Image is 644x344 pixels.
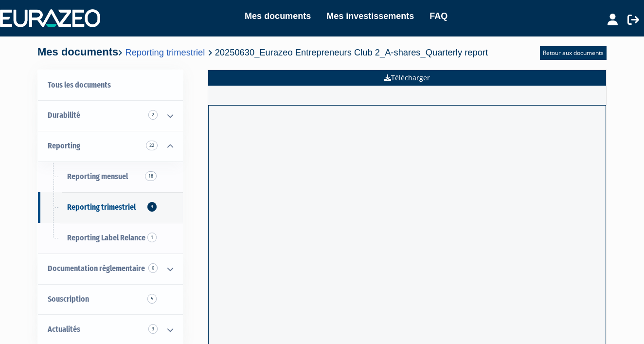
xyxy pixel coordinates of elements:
span: Reporting Label Relance [67,233,145,242]
span: 3 [147,202,157,212]
a: Mes documents [245,9,311,23]
a: Tous les documents [38,70,183,101]
span: Reporting trimestriel [67,202,136,212]
span: 5 [147,294,157,304]
span: 20250630_Eurazeo Entrepreneurs Club 2_A-shares_Quarterly report [215,47,488,57]
span: 22 [146,141,158,150]
span: Actualités [48,325,80,334]
span: Reporting mensuel [67,172,128,181]
span: 6 [148,263,158,273]
span: Durabilité [48,110,80,120]
a: Souscription5 [38,284,183,315]
span: Documentation règlementaire [48,264,145,273]
a: Durabilité 2 [38,100,183,131]
a: Retour aux documents [540,46,607,60]
a: Télécharger [208,70,606,86]
span: 1 [147,233,157,242]
a: Mes investissements [326,9,414,23]
span: Reporting [48,141,80,150]
a: Reporting mensuel18 [38,162,183,192]
a: Reporting trimestriel3 [38,192,183,223]
a: Documentation règlementaire 6 [38,253,183,284]
span: 2 [148,110,158,120]
h4: Mes documents [37,46,488,58]
a: FAQ [429,9,447,23]
span: 3 [148,324,158,334]
a: Reporting trimestriel [125,47,205,57]
span: Souscription [48,294,89,304]
a: Reporting Label Relance1 [38,223,183,253]
a: Reporting 22 [38,131,183,162]
span: 18 [145,171,157,181]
